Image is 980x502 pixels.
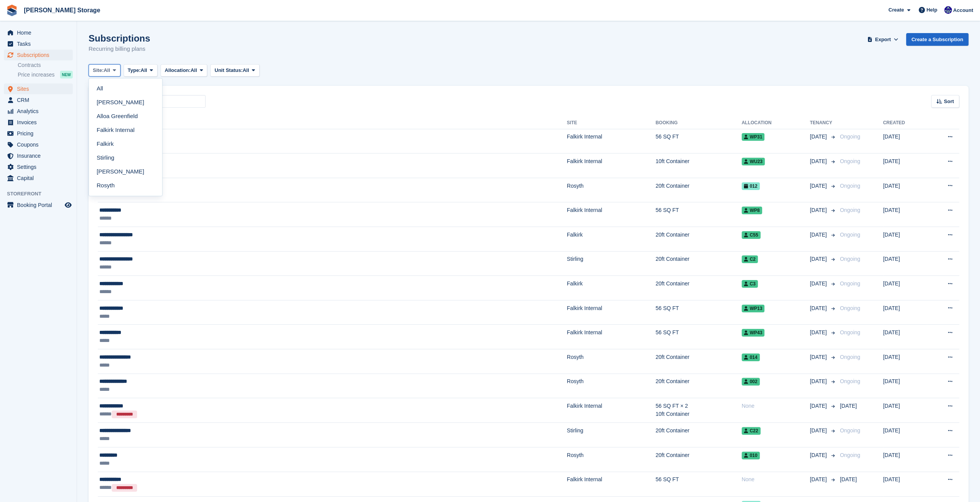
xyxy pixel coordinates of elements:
[21,4,103,17] a: [PERSON_NAME] Storage
[840,183,860,189] span: Ongoing
[64,200,73,210] a: Preview store
[742,329,765,337] span: WP43
[18,71,55,78] span: Price increases
[655,227,741,252] td: 20ft Container
[655,423,741,447] td: 20ft Container
[883,117,927,129] th: Created
[17,162,63,172] span: Settings
[883,227,927,252] td: [DATE]
[810,117,837,129] th: Tenancy
[92,151,159,165] a: Stirling
[883,374,927,398] td: [DATE]
[840,403,857,409] span: [DATE]
[840,158,860,164] span: Ongoing
[810,329,828,337] span: [DATE]
[89,33,150,43] h1: Subscriptions
[883,349,927,374] td: [DATE]
[210,64,259,77] button: Unit Status: All
[17,139,63,150] span: Coupons
[655,472,741,496] td: 56 SQ FT
[567,472,655,496] td: Falkirk Internal
[17,106,63,117] span: Analytics
[742,117,810,129] th: Allocation
[953,7,973,14] span: Account
[742,452,760,459] span: 010
[810,377,828,385] span: [DATE]
[214,67,243,74] span: Unit Status:
[92,82,159,95] a: All
[840,378,860,384] span: Ongoing
[875,36,891,43] span: Export
[165,67,191,74] span: Allocation:
[810,353,828,361] span: [DATE]
[567,153,655,178] td: Falkirk Internal
[191,67,197,74] span: All
[655,153,741,178] td: 10ft Container
[840,280,860,287] span: Ongoing
[60,71,73,78] div: NEW
[124,64,157,77] button: Type: All
[742,427,761,435] span: C22
[92,123,159,137] a: Falkirk Internal
[92,95,159,109] a: [PERSON_NAME]
[810,427,828,435] span: [DATE]
[141,67,147,74] span: All
[567,227,655,252] td: Falkirk
[883,447,927,472] td: [DATE]
[4,200,73,210] a: menu
[655,325,741,349] td: 56 SQ FT
[161,64,208,77] button: Allocation: All
[810,206,828,214] span: [DATE]
[104,67,110,74] span: All
[655,251,741,276] td: 20ft Container
[4,117,73,128] a: menu
[567,325,655,349] td: Falkirk Internal
[567,178,655,202] td: Rosyth
[567,202,655,227] td: Falkirk Internal
[840,305,860,311] span: Ongoing
[810,157,828,165] span: [DATE]
[655,300,741,325] td: 56 SQ FT
[742,475,810,484] div: None
[840,427,860,434] span: Ongoing
[883,398,927,423] td: [DATE]
[17,200,63,210] span: Booking Portal
[17,173,63,183] span: Capital
[18,62,73,69] a: Contracts
[883,276,927,300] td: [DATE]
[128,67,141,74] span: Type:
[883,300,927,325] td: [DATE]
[810,182,828,190] span: [DATE]
[4,162,73,172] a: menu
[926,6,937,14] span: Help
[655,349,741,374] td: 20ft Container
[655,276,741,300] td: 20ft Container
[810,475,828,484] span: [DATE]
[810,231,828,239] span: [DATE]
[567,276,655,300] td: Falkirk
[92,109,159,123] a: Alloa Greenfield
[810,451,828,459] span: [DATE]
[810,280,828,288] span: [DATE]
[742,305,765,312] span: WP13
[4,50,73,60] a: menu
[883,251,927,276] td: [DATE]
[567,251,655,276] td: Stirling
[567,349,655,374] td: Rosyth
[742,158,765,165] span: WU23
[17,38,63,49] span: Tasks
[4,95,73,105] a: menu
[840,476,857,482] span: [DATE]
[742,255,758,263] span: C2
[17,83,63,94] span: Sites
[567,129,655,153] td: Falkirk Internal
[883,472,927,496] td: [DATE]
[4,83,73,94] a: menu
[17,128,63,139] span: Pricing
[567,398,655,423] td: Falkirk Internal
[840,133,860,140] span: Ongoing
[810,304,828,312] span: [DATE]
[4,106,73,117] a: menu
[89,64,121,77] button: Site: All
[567,117,655,129] th: Site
